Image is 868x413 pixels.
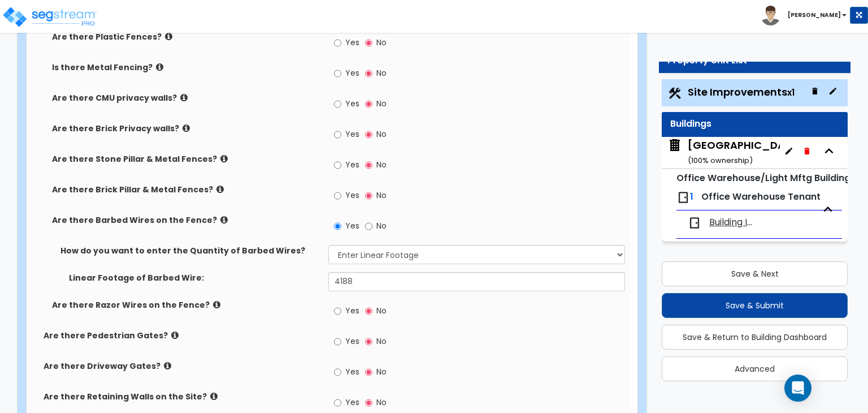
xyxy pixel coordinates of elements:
i: click for more info! [180,93,188,102]
label: Are there Razor Wires on the Fence? [52,299,320,311]
i: click for more info! [220,154,228,163]
label: Are there Brick Pillar & Metal Fences? [52,184,320,195]
i: click for more info! [171,331,179,339]
input: Yes [334,190,341,202]
span: Building Interior [709,216,757,229]
input: No [365,305,372,317]
label: Is there Metal Fencing? [52,62,320,73]
b: [PERSON_NAME] [788,11,841,19]
i: click for more info! [183,124,190,132]
div: Buildings [670,118,839,131]
i: click for more info! [220,216,228,224]
span: Main Building [667,138,780,167]
span: Yes [345,37,359,48]
span: Site Improvements [688,85,795,99]
button: Save & Submit [662,293,848,318]
img: building.svg [667,138,682,153]
span: No [376,98,387,109]
span: 1 [690,190,693,203]
img: door.png [688,216,701,230]
input: Yes [334,335,341,348]
span: No [376,67,387,79]
input: Yes [334,128,341,141]
small: x1 [787,87,795,98]
i: click for more info! [210,392,218,401]
img: door.png [676,191,690,204]
input: No [365,159,372,171]
input: No [365,190,372,202]
img: avatar.png [761,6,780,25]
span: Yes [345,305,359,316]
i: click for more info! [213,300,220,309]
i: click for more info! [216,185,224,193]
span: No [376,305,387,316]
span: Yes [345,335,359,347]
input: No [365,128,372,141]
label: Are there Barbed Wires on the Fence? [52,214,320,226]
span: Yes [345,366,359,377]
input: Yes [334,159,341,171]
button: Advanced [662,356,848,381]
span: No [376,397,387,408]
span: No [376,190,387,201]
label: Are there CMU privacy walls? [52,92,320,104]
span: No [376,159,387,170]
label: Are there Retaining Walls on the Site? [44,391,320,402]
input: No [365,220,372,233]
i: click for more info! [164,362,171,370]
span: No [376,37,387,48]
input: Yes [334,37,341,49]
span: No [376,366,387,377]
input: Yes [334,366,341,378]
label: Linear Footage of Barbed Wire: [69,272,320,283]
button: Save & Return to Building Dashboard [662,325,848,350]
input: Yes [334,67,341,80]
span: Yes [345,220,359,231]
input: No [365,98,372,110]
input: No [365,67,372,80]
label: Are there Driveway Gates? [44,360,320,372]
img: Construction.png [667,86,682,101]
input: Yes [334,397,341,409]
label: Are there Stone Pillar & Metal Fences? [52,153,320,165]
i: click for more info! [156,63,163,71]
input: No [365,366,372,378]
div: [GEOGRAPHIC_DATA] [688,138,804,167]
span: No [376,335,387,347]
input: Yes [334,98,341,110]
span: Office Warehouse Tenant [701,190,821,203]
div: Open Intercom Messenger [784,375,811,402]
img: logo_pro_r.png [2,6,98,28]
input: Yes [334,305,341,317]
label: Are there Plastic Fences? [52,31,320,42]
small: Office Warehouse/Light Mftg Building [676,171,850,184]
span: Yes [345,67,359,79]
button: Save & Next [662,261,848,286]
i: click for more info! [165,32,172,41]
span: Yes [345,159,359,170]
span: No [376,220,387,231]
label: Are there Brick Privacy walls? [52,123,320,134]
input: Yes [334,220,341,233]
input: No [365,335,372,348]
input: No [365,37,372,49]
span: Yes [345,190,359,201]
input: No [365,397,372,409]
label: How do you want to enter the Quantity of Barbed Wires? [60,245,320,256]
span: Yes [345,98,359,109]
label: Are there Pedestrian Gates? [44,330,320,341]
span: No [376,128,387,140]
span: Yes [345,128,359,140]
small: ( 100 % ownership) [688,155,753,166]
span: Yes [345,397,359,408]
